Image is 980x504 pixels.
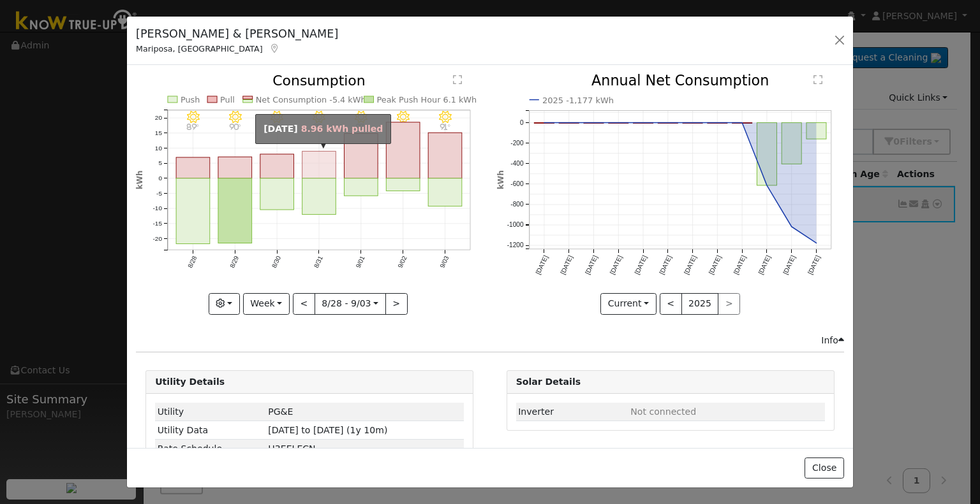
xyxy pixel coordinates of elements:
[155,377,225,387] strong: Utility Details
[136,44,263,54] span: Mariposa, [GEOGRAPHIC_DATA]
[507,242,523,249] text: -1200
[220,95,235,104] text: Pull
[690,120,695,126] circle: onclick=""
[272,73,366,89] text: Consumption
[155,440,266,458] td: Rate Schedule
[155,403,266,421] td: Utility
[541,120,546,126] circle: onclick=""
[153,235,163,242] text: -20
[516,403,628,421] td: Inverter
[153,205,163,212] text: -10
[660,293,682,315] button: <
[584,254,599,276] text: [DATE]
[591,73,769,89] text: Annual Net Consumption
[757,254,772,276] text: [DATE]
[559,123,579,124] rect: onclick=""
[269,43,281,54] a: Map
[302,178,336,215] rect: onclick=""
[155,115,163,122] text: 20
[559,254,574,276] text: [DATE]
[377,95,477,104] text: Peak Push Hour 6.1 kWh
[271,255,282,270] text: 8/30
[439,111,452,124] i: 9/03 - Clear
[155,129,163,136] text: 15
[135,171,144,190] text: kWh
[355,111,367,124] i: 9/01 - Clear
[260,178,294,210] rect: onclick=""
[260,154,294,178] rect: onclick=""
[228,255,240,270] text: 8/29
[182,124,204,131] p: 89°
[519,119,523,126] text: 0
[315,293,386,315] button: 8/28 - 9/03
[542,96,614,105] text: 2025 -1,177 kWh
[345,178,378,196] rect: onclick=""
[507,222,523,229] text: -1000
[218,178,252,243] rect: onclick=""
[439,255,450,270] text: 9/03
[584,123,604,124] rect: onclick=""
[453,75,462,85] text: 
[806,123,826,140] rect: onclick=""
[641,120,646,126] circle: onclick=""
[782,254,797,276] text: [DATE]
[732,123,752,124] rect: onclick=""
[789,224,794,229] circle: onclick=""
[516,377,581,387] strong: Solar Details
[302,152,336,178] rect: onclick=""
[813,75,822,85] text: 
[176,178,210,244] rect: onclick=""
[181,95,200,104] text: Push
[732,254,748,276] text: [DATE]
[218,157,252,179] rect: onclick=""
[268,443,315,454] span: Q
[708,254,723,276] text: [DATE]
[158,175,162,182] text: 0
[782,123,801,164] rect: onclick=""
[158,160,162,167] text: 5
[385,293,408,315] button: >
[510,201,524,208] text: -800
[534,123,554,124] rect: onclick=""
[355,255,366,270] text: 9/01
[256,95,366,104] text: Net Consumption -5.4 kWh
[397,255,408,270] text: 9/02
[156,190,162,197] text: -5
[633,254,648,276] text: [DATE]
[301,124,383,134] span: 8.96 kWh pulled
[658,254,673,276] text: [DATE]
[187,111,200,124] i: 8/28 - Clear
[821,334,844,347] div: Info
[608,123,628,124] rect: onclick=""
[534,254,549,276] text: [DATE]
[715,120,720,126] circle: onclick=""
[264,124,298,134] strong: [DATE]
[739,120,745,126] circle: onclick=""
[293,293,315,315] button: <
[429,133,463,179] rect: onclick=""
[757,123,776,186] rect: onclick=""
[805,457,843,479] button: Close
[387,122,420,178] rect: onclick=""
[591,120,596,126] circle: onclick=""
[155,145,163,152] text: 10
[176,157,210,178] rect: onclick=""
[566,120,571,126] circle: onclick=""
[268,407,293,417] span: ID: 15908096, authorized: 01/08/25
[510,160,524,167] text: -400
[229,111,242,124] i: 8/29 - Clear
[313,111,325,124] i: 8/31 - Clear
[136,25,338,42] h5: [PERSON_NAME] & [PERSON_NAME]
[397,111,410,124] i: 9/02 - MostlyClear
[665,120,670,126] circle: onclick=""
[683,123,702,124] rect: onclick=""
[387,178,420,191] rect: onclick=""
[683,254,698,276] text: [DATE]
[153,220,163,227] text: -15
[345,134,378,178] rect: onclick=""
[313,255,324,270] text: 8/31
[224,124,246,131] p: 90°
[186,255,198,270] text: 8/28
[496,171,505,190] text: kWh
[633,123,653,124] rect: onclick=""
